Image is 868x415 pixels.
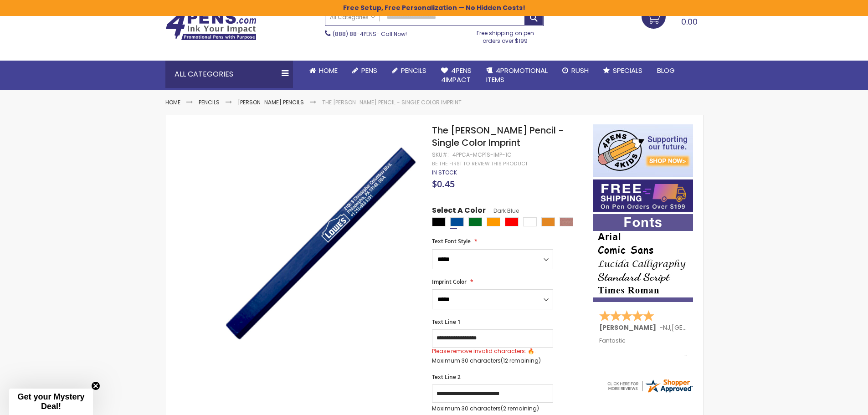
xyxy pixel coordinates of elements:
[593,214,693,302] img: font-personalization-examples
[432,124,564,149] span: The [PERSON_NAME] Pencil - Single Color Imprint
[432,405,553,412] p: Maximum 30 characters
[599,323,659,332] span: [PERSON_NAME]
[432,357,553,364] p: Maximum 30 characters
[17,392,84,411] span: Get your Mystery Deal!
[599,338,688,357] div: Fantastic
[486,66,548,84] span: 4PROMOTIONAL ITEMS
[663,323,670,332] span: NJ
[401,66,426,75] span: Pencils
[450,217,464,226] div: Dark Blue
[432,237,471,245] span: Text Font Style
[238,98,304,106] a: [PERSON_NAME] Pencils
[333,30,376,38] a: (888) 88-4PENS
[432,178,455,190] span: $0.45
[432,373,461,381] span: Text Line 2
[302,61,345,81] a: Home
[501,405,539,412] span: (2 remaining)
[571,66,589,75] span: Rush
[596,61,650,81] a: Specials
[319,66,338,75] span: Home
[199,98,220,106] a: Pencils
[681,16,698,27] span: 0.00
[385,61,434,81] a: Pencils
[606,378,693,394] img: 4pens.com widget logo
[441,66,472,84] span: 4Pens 4impact
[432,348,553,355] div: Please remove invalid characters: 🔥.
[501,357,541,364] span: (12 remaining)
[432,160,528,167] a: Be the first to review this product
[432,169,457,176] div: Availability
[486,207,519,215] span: Dark Blue
[432,217,446,226] div: Black
[642,5,703,27] a: 0.00 0
[361,66,377,75] span: Pens
[672,323,739,332] span: [GEOGRAPHIC_DATA]
[432,169,457,176] span: In stock
[333,30,407,38] span: - Call Now!
[434,61,479,90] a: 4Pens4impact
[91,381,100,390] button: Close teaser
[330,14,375,21] span: All Categories
[432,205,486,218] span: Select A Color
[452,151,512,159] div: 4PPCA-MCP1S-IMP-1C
[541,217,555,226] div: School Bus Yellow
[432,151,449,159] strong: SKU
[523,217,537,226] div: White
[613,66,642,75] span: Specials
[467,26,544,44] div: Free shipping on pen orders over $199
[432,278,467,286] span: Imprint Color
[650,61,682,81] a: Blog
[560,217,573,226] div: Natural
[165,11,257,41] img: 4Pens Custom Pens and Promotional Products
[606,388,693,396] a: 4pens.com certificate URL
[165,98,180,106] a: Home
[322,99,462,106] li: The [PERSON_NAME] Pencil - Single Color Imprint
[593,179,693,212] img: Free shipping on orders over $199
[593,124,693,177] img: 4pens 4 kids
[9,389,93,415] div: Get your Mystery Deal!Close teaser
[555,61,596,81] a: Rush
[479,61,555,90] a: 4PROMOTIONALITEMS
[165,61,293,88] div: All Categories
[432,318,461,326] span: Text Line 1
[212,138,420,346] img: navy-the-carpenter-pencil_1.jpg
[345,61,385,81] a: Pens
[487,217,500,226] div: Orange
[468,217,482,226] div: Green
[657,66,675,75] span: Blog
[505,217,519,226] div: Red
[659,323,739,332] span: - ,
[325,10,380,25] a: All Categories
